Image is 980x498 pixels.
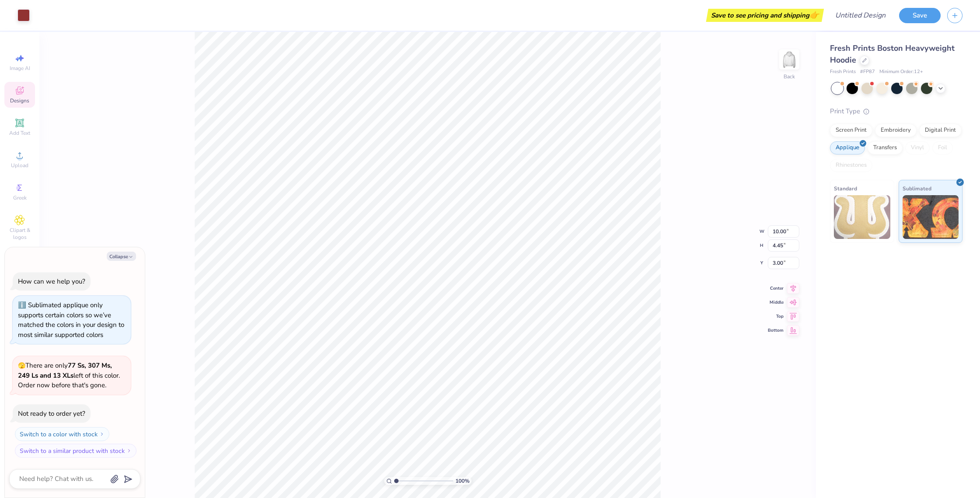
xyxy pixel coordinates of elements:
[834,184,857,193] span: Standard
[830,68,856,76] span: Fresh Prints
[868,141,903,154] div: Transfers
[784,73,795,81] div: Back
[126,448,132,453] img: Switch to a similar product with stock
[99,431,105,437] img: Switch to a color with stock
[18,277,85,286] div: How can we help you?
[830,141,865,154] div: Applique
[780,51,798,68] img: Back
[4,227,35,241] span: Clipart & logos
[18,361,120,389] span: There are only left of this color. Order now before that's gone.
[919,124,962,137] div: Digital Print
[768,313,784,319] span: Top
[18,409,85,418] div: Not ready to order yet?
[830,159,872,172] div: Rhinestones
[899,8,941,23] button: Save
[15,444,136,458] button: Switch to a similar product with stock
[828,7,892,24] input: Untitled Design
[9,130,30,137] span: Add Text
[768,299,784,305] span: Middle
[830,106,962,116] div: Print Type
[834,195,890,239] img: Standard
[768,285,784,291] span: Center
[860,68,875,76] span: # FP87
[830,124,872,137] div: Screen Print
[903,195,959,239] img: Sublimated
[708,9,822,22] div: Save to see pricing and shipping
[809,10,819,20] span: 👉
[879,68,923,76] span: Minimum Order: 12 +
[932,141,953,154] div: Foil
[11,162,28,169] span: Upload
[18,301,124,339] div: Sublimated applique only supports certain colors so we’ve matched the colors in your design to mo...
[875,124,917,137] div: Embroidery
[455,477,469,485] span: 100 %
[830,43,955,65] span: Fresh Prints Boston Heavyweight Hoodie
[10,65,30,72] span: Image AI
[905,141,930,154] div: Vinyl
[18,361,112,380] strong: 77 Ss, 307 Ms, 249 Ls and 13 XLs
[15,427,109,441] button: Switch to a color with stock
[107,252,136,261] button: Collapse
[10,97,29,104] span: Designs
[768,327,784,333] span: Bottom
[13,194,27,201] span: Greek
[903,184,931,193] span: Sublimated
[18,361,25,370] span: 🫣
